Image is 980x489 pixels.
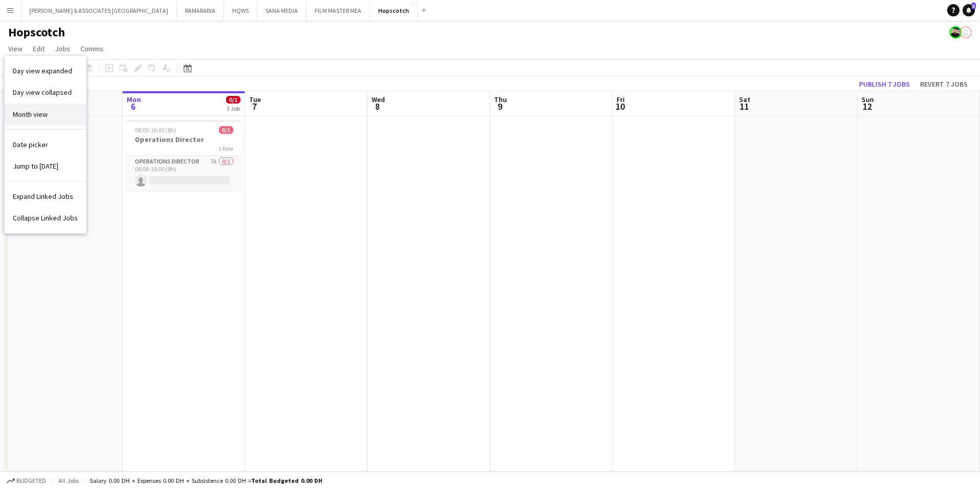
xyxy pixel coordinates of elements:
span: 5 [3,100,16,112]
h1: Hopscotch [8,25,65,40]
span: Wed [372,95,385,104]
button: Publish 7 jobs [855,77,914,91]
span: 7 [248,100,261,112]
span: Tue [249,95,261,104]
span: Collapse Linked Jobs [13,213,78,222]
span: 6 [125,100,141,112]
app-job-card: 08:00-16:00 (8h)0/1Operations Director1 RoleOperations Director7A0/108:00-16:00 (8h) [127,120,241,191]
span: Date picker [13,140,48,149]
span: Jump to [DATE] [13,161,58,171]
span: 10 [615,100,625,112]
button: Revert 7 jobs [916,77,972,91]
span: Sun [862,95,874,104]
a: Day view collapsed [5,81,86,103]
button: RAMARABIA [177,1,224,21]
button: Hopscotch [370,1,418,21]
a: Edit [29,42,49,55]
a: 3 [963,4,975,16]
span: Mon [127,95,141,104]
button: SANA MEDIA [257,1,307,21]
span: Comms [80,44,104,53]
span: Expand Linked Jobs [13,192,73,201]
h3: Operations Director [127,135,241,144]
span: 8 [370,100,385,112]
a: Day view expanded [5,60,86,81]
button: Budgeted [5,475,48,486]
div: 1 Job [227,105,240,112]
span: 1 Role [218,145,233,152]
span: Fri [617,95,625,104]
span: Jobs [55,44,70,53]
app-user-avatar: THAEE HR [959,26,972,38]
button: HQWS [224,1,257,21]
button: [PERSON_NAME] & ASSOCIATES [GEOGRAPHIC_DATA] [21,1,177,21]
span: 12 [860,100,874,112]
a: Expand Linked Jobs [5,186,86,207]
span: Total Budgeted 0.00 DH [251,477,322,484]
span: Edit [33,44,45,53]
span: 08:00-16:00 (8h) [135,126,176,134]
span: Thu [494,95,507,104]
span: Sat [739,95,750,104]
a: Collapse Linked Jobs [5,207,86,229]
a: Month view [5,104,86,125]
a: Comms [76,42,108,55]
app-user-avatar: Glenn Lloyd [949,26,962,38]
app-card-role: Operations Director7A0/108:00-16:00 (8h) [127,156,241,191]
button: FILM MASTER MEA [307,1,370,21]
div: Salary 0.00 DH + Expenses 0.00 DH + Subsistence 0.00 DH = [90,477,322,484]
span: All jobs [56,477,81,484]
span: Month view [13,110,48,119]
span: 11 [738,100,750,112]
span: Day view expanded [13,66,72,75]
a: View [4,42,27,55]
span: 0/1 [226,96,240,104]
span: 0/1 [219,126,233,134]
span: Budgeted [16,477,46,484]
span: 9 [493,100,507,112]
a: Date picker [5,134,86,155]
span: View [8,44,23,53]
span: Day view collapsed [13,88,72,97]
a: Jobs [51,42,74,55]
span: 3 [971,3,976,9]
a: Jump to today [5,155,86,177]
